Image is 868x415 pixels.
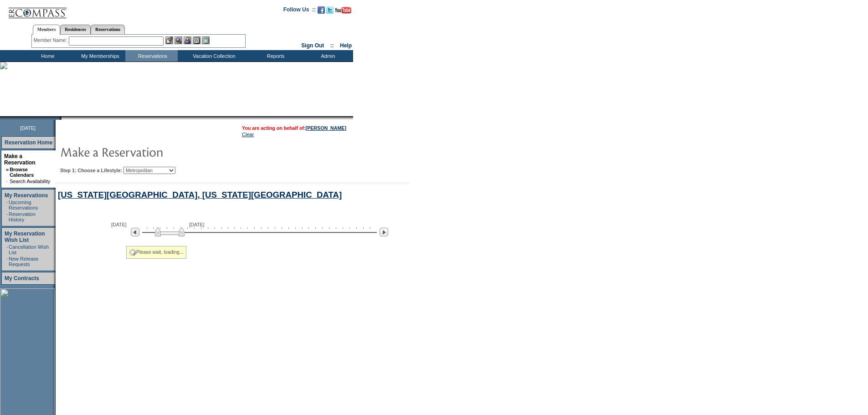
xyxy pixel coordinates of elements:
a: My Reservations [5,192,48,199]
a: My Reservation Wish List [5,231,45,243]
b: » [6,167,9,172]
a: Become our fan on Facebook [318,9,325,15]
a: Subscribe to our YouTube Channel [335,9,351,15]
span: [DATE] [111,222,127,227]
a: Browse Calendars [10,167,34,178]
img: Become our fan on Facebook [318,6,325,14]
img: Impersonate [184,36,191,44]
b: Step 1: Choose a Lifestyle: [60,168,122,173]
td: Reports [248,50,301,61]
td: · [6,179,9,184]
img: pgTtlMakeReservation.gif [60,143,242,161]
a: Reservation Home [5,139,52,146]
td: Reservations [125,50,178,61]
a: Make a Reservation [4,153,36,166]
a: Reservations [91,25,125,34]
a: New Release Requests [9,256,38,267]
img: Next [380,228,388,236]
a: Clear [242,132,254,137]
td: · [6,244,8,255]
div: Please wait, loading... [126,246,186,259]
img: blank.gif [62,116,62,120]
div: Member Name: [34,36,69,44]
span: You are acting on behalf of: [242,125,346,131]
a: Cancellation Wish List [9,244,49,255]
a: Reservation History [9,211,36,222]
a: Sign Out [301,42,324,49]
a: [US_STATE][GEOGRAPHIC_DATA], [US_STATE][GEOGRAPHIC_DATA] [58,190,342,200]
td: Vacation Collection [178,50,248,61]
a: Upcoming Reservations [9,200,38,210]
span: :: [330,42,334,49]
img: Previous [131,228,139,236]
td: Home [21,50,73,61]
a: Residences [60,25,91,34]
img: Reservations [193,36,200,44]
a: Follow us on Twitter [326,9,334,15]
a: Help [340,42,352,49]
a: Search Availability [10,179,50,184]
td: Admin [301,50,353,61]
img: Subscribe to our YouTube Channel [335,7,351,14]
td: · [6,211,8,222]
span: [DATE] [189,222,205,227]
td: My Memberships [73,50,125,61]
img: View [175,36,182,44]
img: b_edit.gif [165,36,173,44]
td: · [6,256,8,267]
img: spinner2.gif [129,249,136,256]
td: · [6,200,8,210]
a: [PERSON_NAME] [306,125,346,131]
img: b_calculator.gif [202,36,210,44]
img: Follow us on Twitter [326,6,334,14]
span: [DATE] [20,125,36,131]
td: Follow Us :: [283,5,316,16]
a: My Contracts [5,275,39,282]
a: Members [33,25,61,35]
img: promoShadowLeftCorner.gif [58,116,62,120]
